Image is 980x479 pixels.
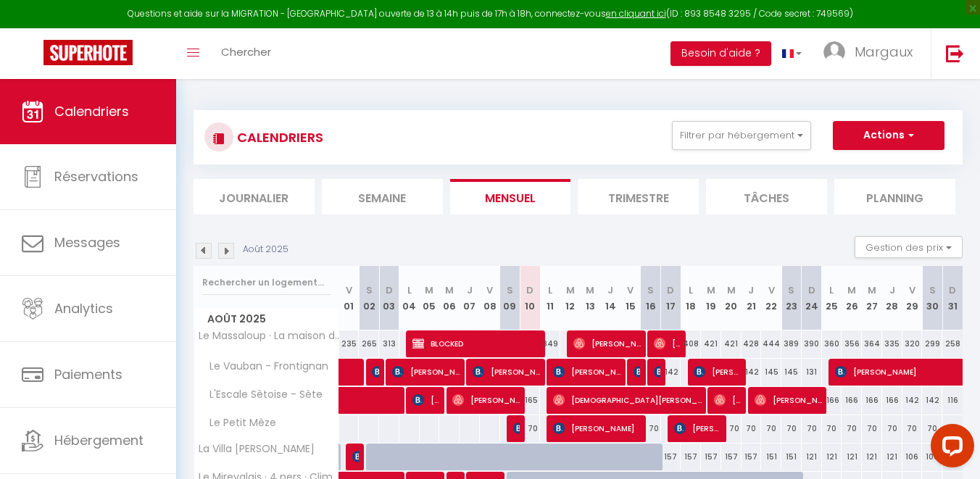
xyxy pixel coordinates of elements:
[922,387,942,414] div: 142
[742,359,762,386] div: 142
[54,102,129,120] span: Calendriers
[452,386,520,414] span: [PERSON_NAME]
[578,179,699,214] li: Trimestre
[379,330,399,357] div: 313
[781,443,802,470] div: 151
[862,443,882,470] div: 121
[627,283,634,297] abbr: V
[742,266,762,330] th: 21
[359,330,379,357] div: 265
[742,415,762,442] div: 70
[372,358,378,386] span: [PERSON_NAME]
[768,283,775,297] abbr: V
[822,443,842,470] div: 121
[399,266,420,330] th: 04
[761,330,781,357] div: 444
[902,443,923,470] div: 106
[847,283,856,297] abbr: M
[761,359,781,386] div: 145
[243,243,288,257] p: Août 2025
[942,387,963,414] div: 116
[407,283,412,297] abbr: L
[386,283,393,297] abbr: D
[654,330,681,357] span: [PERSON_NAME]
[842,387,862,414] div: 166
[822,387,842,414] div: 166
[802,359,822,386] div: 131
[412,330,541,357] span: BLOCKED
[412,386,439,414] span: [PERSON_NAME]
[822,266,842,330] th: 25
[761,443,781,470] div: 151
[727,283,736,297] abbr: M
[641,266,661,330] th: 16
[460,266,480,330] th: 07
[689,283,693,297] abbr: L
[949,283,956,297] abbr: D
[755,386,822,414] span: [PERSON_NAME]
[721,415,742,442] div: 70
[221,44,271,59] span: Chercher
[748,283,754,297] abbr: J
[420,266,440,330] th: 05
[721,330,742,357] div: 421
[196,443,315,454] span: La Villa [PERSON_NAME]
[586,283,594,297] abbr: M
[654,358,660,386] span: [PERSON_NAME]
[813,28,931,79] a: ... Margaux
[194,309,339,330] span: Août 2025
[788,283,794,297] abbr: S
[670,41,771,66] button: Besoin d'aide ?
[882,266,902,330] th: 28
[661,443,681,470] div: 157
[359,266,379,330] th: 02
[781,359,802,386] div: 145
[781,415,802,442] div: 70
[701,443,721,470] div: 157
[600,266,620,330] th: 14
[520,415,540,442] div: 70
[672,121,811,150] button: Filtrer par hébergement
[480,266,500,330] th: 08
[868,283,876,297] abbr: M
[445,283,454,297] abbr: M
[553,358,620,386] span: [PERSON_NAME]
[473,358,540,386] span: [PERSON_NAME]
[862,266,882,330] th: 27
[210,28,282,79] a: Chercher
[667,283,674,297] abbr: D
[540,266,560,330] th: 11
[339,266,360,330] th: 01
[486,283,493,297] abbr: V
[855,43,913,61] span: Margaux
[829,283,834,297] abbr: L
[681,330,701,357] div: 408
[701,330,721,357] div: 421
[761,266,781,330] th: 22
[706,179,827,214] li: Tâches
[833,121,944,150] button: Actions
[553,386,702,414] span: [DEMOGRAPHIC_DATA][PERSON_NAME]
[922,330,942,357] div: 299
[54,365,122,383] span: Paiements
[842,266,862,330] th: 26
[439,266,460,330] th: 06
[634,358,640,386] span: [PERSON_NAME]
[761,415,781,442] div: 70
[929,283,936,297] abbr: S
[834,179,955,214] li: Planning
[43,40,133,65] img: Super Booking
[842,330,862,357] div: 356
[922,415,942,442] div: 70
[500,266,520,330] th: 09
[607,283,613,297] abbr: J
[196,359,332,375] span: Le Vauban - Frontignan
[54,431,144,449] span: Hébergement
[194,179,315,214] li: Journalier
[802,266,822,330] th: 24
[581,266,601,330] th: 13
[196,330,341,341] span: Le Massaloup · La maison d’[PERSON_NAME]*Emplacement idéal*Beaux espaces
[352,443,359,470] span: [PERSON_NAME]
[573,330,641,357] span: [PERSON_NAME]
[322,179,443,214] li: Semaine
